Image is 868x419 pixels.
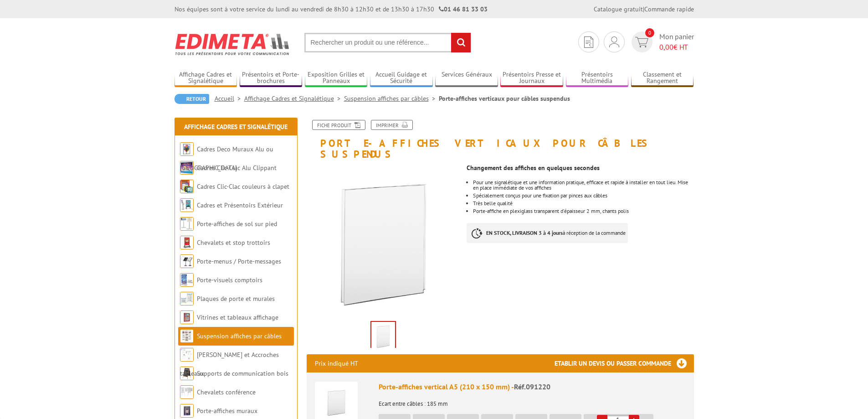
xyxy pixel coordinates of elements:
input: rechercher [451,33,471,52]
img: suspendus_par_cables_091220.jpg [307,164,460,318]
a: Catalogue gratuit [594,5,643,13]
h3: Etablir un devis ou passer commande [555,354,694,372]
div: | [594,5,694,14]
a: Vitrines et tableaux affichage [197,313,278,321]
a: Cadres et Présentoirs Extérieur [197,201,283,209]
img: Chevalets conférence [180,385,194,399]
a: Suspension affiches par câbles [197,332,282,340]
img: Cimaises et Accroches tableaux [180,348,194,362]
img: Porte-visuels comptoirs [180,273,194,287]
a: devis rapide 0 Mon panier 0,00€ HT [629,31,694,52]
p: Ecart entre câbles : 185 mm [379,394,686,407]
img: Cadres Deco Muraux Alu ou Bois [180,142,194,156]
a: Plaques de porte et murales [197,295,275,303]
p: à réception de la commande [467,223,628,243]
a: Classement et Rangement [631,71,694,86]
img: Porte-affiches de sol sur pied [180,217,194,231]
li: Très belle qualité [473,201,693,206]
img: Edimeta [175,27,291,61]
a: Présentoirs et Porte-brochures [240,71,303,86]
a: Présentoirs Presse et Journaux [500,71,563,86]
a: Porte-menus / Porte-messages [197,257,281,265]
span: Réf.091220 [514,382,550,391]
img: Suspension affiches par câbles [180,329,194,343]
img: Cadres Clic-Clac couleurs à clapet [180,180,194,193]
a: Fiche produit [312,120,365,130]
a: Porte-affiches de sol sur pied [197,220,277,228]
img: suspendus_par_cables_091220.jpg [371,322,395,350]
h1: Porte-affiches verticaux pour câbles suspendus [300,120,701,160]
a: Commande rapide [644,5,694,13]
a: Services Généraux [435,71,498,86]
li: Porte-affiche en plexiglass transparent d'épaisseur 2 mm, chants polis [473,208,693,214]
a: Imprimer [371,120,413,130]
div: Nos équipes sont à votre service du lundi au vendredi de 8h30 à 12h30 et de 13h30 à 17h30 [175,5,488,14]
a: Présentoirs Multimédia [566,71,629,86]
strong: EN STOCK, LIVRAISON 3 à 4 jours [486,229,563,236]
li: Pour une signalétique et une information pratique, efficace et rapide à installer en tout lieu. M... [473,180,693,191]
a: Accueil [215,94,244,103]
span: Mon panier [659,31,694,52]
img: devis rapide [609,36,619,47]
span: 0 [645,28,654,37]
a: Cadres Deco Muraux Alu ou [GEOGRAPHIC_DATA] [180,145,273,172]
li: Spécialement conçus pour une fixation par pinces aux câbles [473,193,693,198]
img: devis rapide [584,36,593,48]
a: Suspension affiches par câbles [344,94,439,103]
a: Accueil Guidage et Sécurité [370,71,433,86]
a: Cadres Clic-Clac Alu Clippant [197,164,277,172]
strong: 01 46 81 33 03 [439,5,488,13]
img: Plaques de porte et murales [180,292,194,305]
a: Affichage Cadres et Signalétique [184,123,288,131]
input: Rechercher un produit ou une référence... [304,33,471,52]
img: Porte-affiches muraux [180,404,194,418]
div: Porte-affiches vertical A5 (210 x 150 mm) - [379,382,686,392]
a: Affichage Cadres et Signalétique [175,71,237,86]
strong: Changement des affiches en quelques secondes [467,164,600,172]
a: Porte-affiches muraux [197,407,257,415]
p: Prix indiqué HT [315,354,358,372]
a: [PERSON_NAME] et Accroches tableaux [180,351,279,378]
img: Vitrines et tableaux affichage [180,310,194,324]
img: devis rapide [635,37,648,47]
img: Porte-menus / Porte-messages [180,254,194,268]
a: Exposition Grilles et Panneaux [305,71,368,86]
img: Cadres et Présentoirs Extérieur [180,198,194,212]
span: € HT [659,42,694,52]
img: Chevalets et stop trottoirs [180,236,194,249]
li: Porte-affiches verticaux pour câbles suspendus [439,94,570,103]
a: Affichage Cadres et Signalétique [244,94,344,103]
span: 0,00 [659,42,673,52]
a: Retour [175,94,209,104]
a: Porte-visuels comptoirs [197,276,262,284]
a: Chevalets et stop trottoirs [197,238,270,247]
a: Chevalets conférence [197,388,256,396]
a: Supports de communication bois [197,369,288,378]
a: Cadres Clic-Clac couleurs à clapet [197,182,289,191]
